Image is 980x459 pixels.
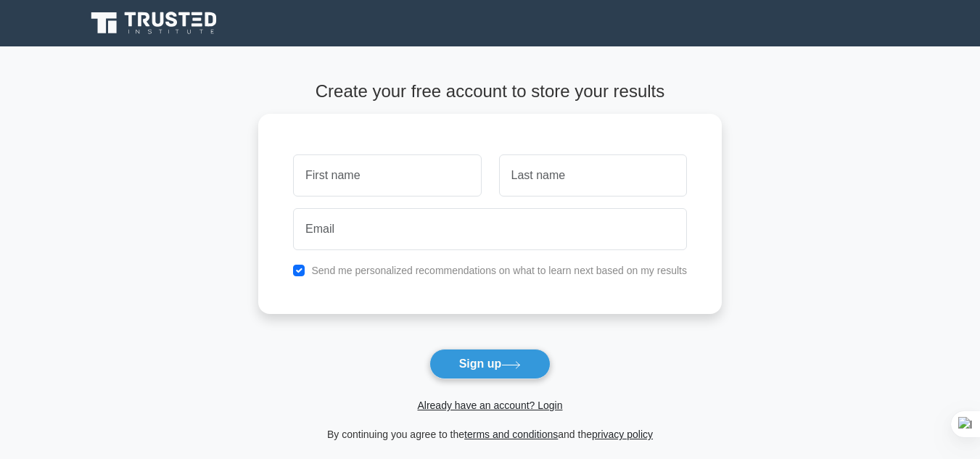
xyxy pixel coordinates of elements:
label: Send me personalized recommendations on what to learn next based on my results [311,265,687,276]
div: By continuing you agree to the and the [250,426,730,443]
a: Already have an account? Login [417,400,562,411]
a: privacy policy [592,429,653,440]
a: terms and conditions [464,429,558,440]
input: First name [293,154,481,197]
button: Sign up [429,349,551,379]
h4: Create your free account to store your results [258,81,722,102]
input: Email [293,208,687,250]
input: Last name [499,154,687,197]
